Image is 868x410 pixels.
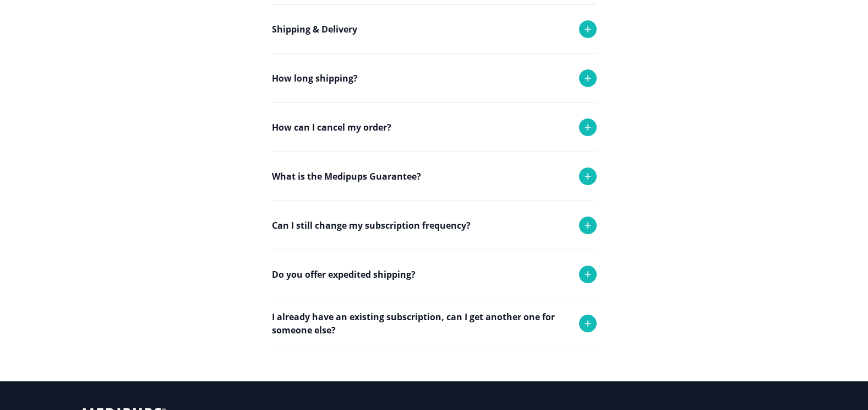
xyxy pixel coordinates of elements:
[272,201,597,271] div: If you received the wrong product or your product was damaged in transit, we will replace it with...
[272,23,357,36] p: Shipping & Delivery
[272,348,597,405] div: Absolutely! Simply place the order and use the shipping address of the person who will receive th...
[272,121,391,134] p: How can I cancel my order?
[272,170,421,183] p: What is the Medipups Guarantee?
[272,102,597,147] div: Each order takes 1-2 business days to be delivered.
[272,152,597,249] div: Any refund request and cancellation are subject to approval and turn around time is 24-48 hours. ...
[272,250,597,307] div: Yes you can. Simply reach out to support and we will adjust your monthly deliveries!
[272,310,568,337] p: I already have an existing subscription, can I get another one for someone else?
[272,72,358,85] p: How long shipping?
[272,299,597,356] div: Yes we do! Please reach out to support and we will try to accommodate any request.
[272,268,416,281] p: Do you offer expedited shipping?
[272,219,471,232] p: Can I still change my subscription frequency?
